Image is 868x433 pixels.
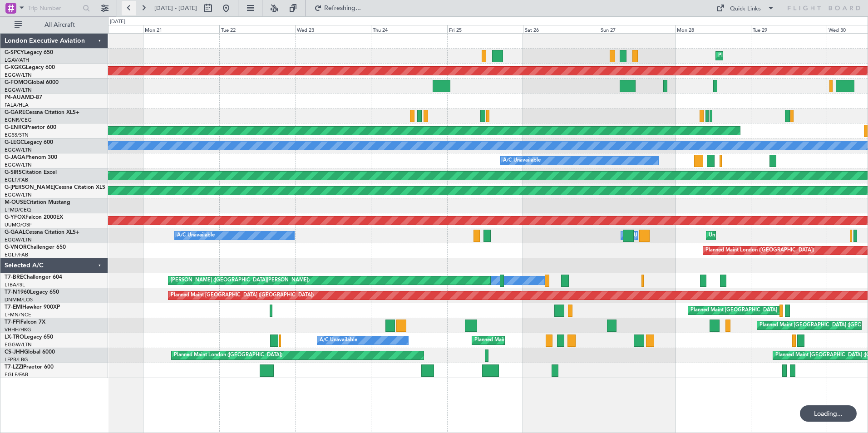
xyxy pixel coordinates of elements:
a: EGLF/FAB [5,177,28,183]
button: Quick Links [712,1,779,15]
a: EGGW/LTN [5,162,32,168]
a: LFMD/CEQ [5,207,31,213]
div: Planned Maint [GEOGRAPHIC_DATA] ([GEOGRAPHIC_DATA]) [474,334,617,347]
div: Tue 22 [219,25,295,33]
span: G-KGKG [5,65,26,70]
span: T7-EMI [5,305,22,310]
a: G-JAGAPhenom 300 [5,155,57,160]
div: Tue 29 [751,25,827,33]
a: EGGW/LTN [5,147,32,153]
span: T7-LZZI [5,364,23,370]
div: A/C Unavailable [177,229,215,242]
a: G-SPCYLegacy 650 [5,50,53,55]
div: A/C Unavailable [320,334,357,347]
a: G-[PERSON_NAME]Cessna Citation XLS [5,185,105,190]
a: P4-AUAMD-87 [5,95,42,100]
span: G-SIRS [5,170,22,175]
a: T7-BREChallenger 604 [5,275,62,280]
div: Wed 23 [295,25,371,33]
a: CS-JHHGlobal 6000 [5,349,55,355]
span: G-[PERSON_NAME] [5,185,55,190]
span: G-SPCY [5,50,24,55]
a: T7-FFIFalcon 7X [5,320,45,325]
button: Refreshing... [310,1,365,15]
span: M-OUSE [5,200,26,205]
span: All Aircraft [24,22,96,28]
a: EGLF/FAB [5,251,28,258]
a: G-ENRGPraetor 600 [5,125,56,130]
a: G-KGKGLegacy 600 [5,65,55,70]
div: Thu 24 [371,25,447,33]
div: A/C Unavailable [503,154,541,167]
a: EGNR/CEG [5,117,32,123]
span: P4-AUA [5,95,25,100]
a: G-VNORChallenger 650 [5,245,66,250]
div: Planned Maint [GEOGRAPHIC_DATA] [690,304,777,317]
input: Trip Number [28,1,80,15]
div: Mon 28 [675,25,751,33]
a: EGGW/LTN [5,72,32,79]
span: [DATE] - [DATE] [154,4,197,12]
span: CS-JHH [5,349,24,355]
a: EGGW/LTN [5,236,32,243]
div: Mon 21 [143,25,219,33]
a: G-SIRSCitation Excel [5,170,57,175]
div: [DATE] [110,18,125,26]
a: G-GARECessna Citation XLS+ [5,110,79,115]
a: UUMO/OSF [5,221,32,228]
span: G-VNOR [5,245,27,250]
a: FALA/HLA [5,102,29,108]
div: Unplanned Maint [GEOGRAPHIC_DATA] ([GEOGRAPHIC_DATA]) [709,229,858,242]
div: Planned Maint [GEOGRAPHIC_DATA] ([GEOGRAPHIC_DATA]) [171,289,314,302]
span: Refreshing... [324,5,362,11]
a: G-FOMOGlobal 6000 [5,80,59,85]
a: EGGW/LTN [5,87,32,93]
span: G-LEGC [5,140,24,145]
a: LFPB/LBG [5,356,28,363]
a: T7-EMIHawker 900XP [5,305,60,310]
a: G-GAALCessna Citation XLS+ [5,230,79,235]
div: Sun 27 [599,25,675,33]
a: LGAV/ATH [5,57,29,64]
a: DNMM/LOS [5,296,33,303]
div: Fri 25 [447,25,523,33]
span: T7-FFI [5,320,20,325]
div: Planned Maint London ([GEOGRAPHIC_DATA]) [174,349,282,362]
span: G-GAAL [5,230,25,235]
span: LX-TRO [5,335,24,340]
a: LFMN/NCE [5,311,31,318]
div: [PERSON_NAME] ([GEOGRAPHIC_DATA][PERSON_NAME]) [171,274,310,287]
span: G-JAGA [5,155,25,160]
span: G-YFOX [5,215,25,220]
span: T7-BRE [5,275,23,280]
a: VHHH/HKG [5,326,31,333]
a: LX-TROLegacy 650 [5,335,53,340]
a: G-LEGCLegacy 600 [5,140,53,145]
span: G-GARE [5,110,25,115]
div: Sat 26 [523,25,599,33]
a: T7-LZZIPraetor 600 [5,364,54,370]
div: Planned Maint London ([GEOGRAPHIC_DATA]) [705,244,814,257]
div: Planned Maint Athens ([PERSON_NAME] Intl) [718,49,823,63]
a: EGGW/LTN [5,341,32,348]
span: T7-N1960 [5,290,30,295]
div: Loading... [800,405,857,422]
a: EGSS/STN [5,132,29,138]
button: All Aircraft [10,18,99,32]
div: Quick Links [730,5,761,14]
a: EGLF/FAB [5,371,28,378]
a: T7-N1960Legacy 650 [5,290,59,295]
a: M-OUSECitation Mustang [5,200,70,205]
a: EGGW/LTN [5,192,32,198]
span: G-FOMO [5,80,28,85]
span: G-ENRG [5,125,26,130]
a: LTBA/ISL [5,281,25,288]
a: G-YFOXFalcon 2000EX [5,215,63,220]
